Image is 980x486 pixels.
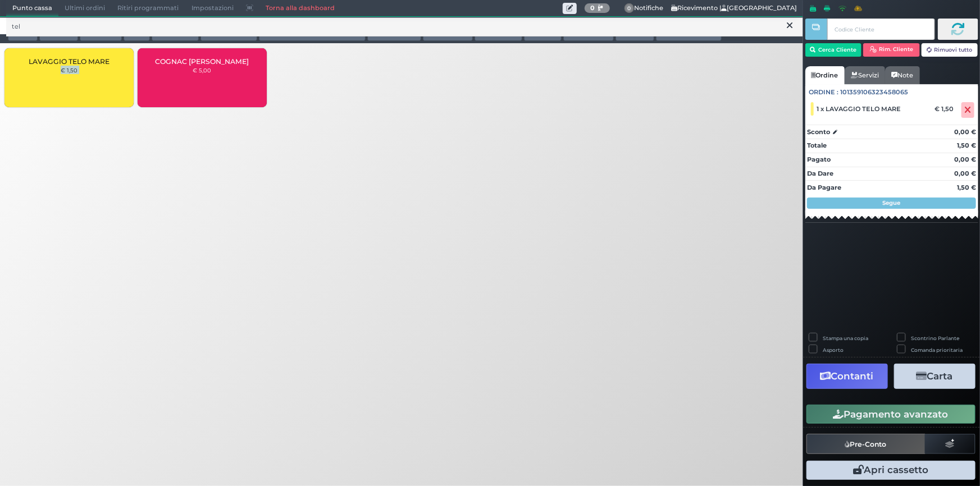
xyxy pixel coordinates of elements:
[625,3,635,13] span: 0
[954,128,976,136] strong: 0,00 €
[883,199,901,207] strong: Segue
[185,1,240,16] span: Impostazioni
[61,67,78,74] small: € 1,50
[845,66,885,84] a: Servizi
[807,169,833,177] strong: Da Dare
[807,155,831,163] strong: Pagato
[817,105,901,113] span: 1 x LAVAGGIO TELO MARE
[823,334,868,342] label: Stampa una copia
[806,364,888,389] button: Contanti
[111,1,185,16] span: Ritiri programmati
[29,57,110,66] span: LAVAGGIO TELO MARE
[807,184,841,191] strong: Da Pagare
[805,66,845,84] a: Ordine
[807,141,827,149] strong: Totale
[885,66,919,84] a: Note
[827,19,935,40] input: Codice Cliente
[6,17,803,36] input: Ricerca articolo
[933,105,959,113] div: € 1,50
[894,364,976,389] button: Carta
[806,461,976,480] button: Apri cassetto
[805,43,862,57] button: Cerca Cliente
[957,184,976,191] strong: 1,50 €
[841,88,909,97] span: 101359106323458065
[807,127,830,137] strong: Sconto
[957,141,976,149] strong: 1,50 €
[58,1,111,16] span: Ultimi ordini
[806,405,976,424] button: Pagamento avanzato
[911,334,960,342] label: Scontrino Parlante
[259,1,341,16] a: Torna alla dashboard
[863,43,920,57] button: Rim. Cliente
[809,88,839,97] span: Ordine :
[911,346,963,354] label: Comanda prioritaria
[806,434,926,454] button: Pre-Conto
[823,346,844,354] label: Asporto
[193,67,211,74] small: € 5,00
[922,43,978,57] button: Rimuovi tutto
[954,169,976,177] strong: 0,00 €
[6,1,58,16] span: Punto cassa
[155,57,249,66] span: COGNAC [PERSON_NAME]
[954,155,976,163] strong: 0,00 €
[590,4,595,12] b: 0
